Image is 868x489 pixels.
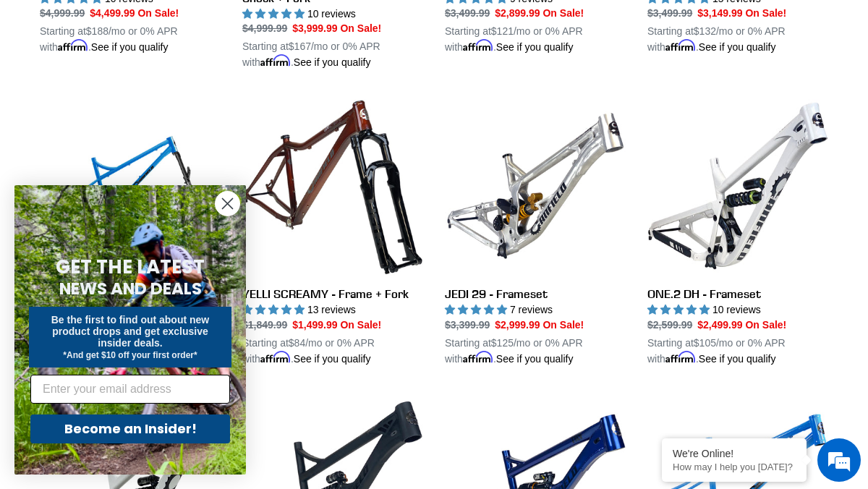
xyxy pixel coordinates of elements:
[51,314,210,349] span: Be the first to find out about new product drops and get exclusive insider deals.
[46,72,82,109] img: d_696896380_company_1647369064580_696896380
[215,191,240,216] button: Close dialog
[59,277,202,300] span: NEWS AND DEALS
[7,331,276,382] textarea: Type your message and hit 'Enter'
[30,375,230,404] input: Enter your email address
[84,150,200,297] span: We're online!
[673,448,796,459] div: We're Online!
[56,254,205,280] span: GET THE LATEST
[16,80,38,101] div: Navigation go back
[30,414,230,443] button: Become an Insider!
[63,350,197,360] span: *And get $10 off your first order*
[237,7,272,42] div: Minimize live chat window
[673,462,796,472] p: How may I help you today?
[97,81,265,100] div: Chat with us now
